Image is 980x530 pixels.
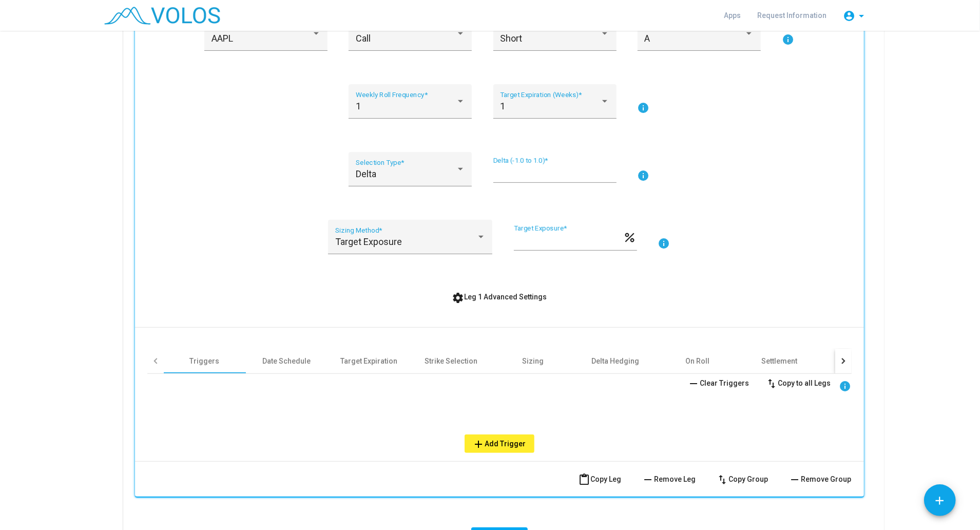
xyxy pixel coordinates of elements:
span: 1 [356,101,361,111]
span: AAPL [212,33,233,44]
span: Remove Group [789,475,852,483]
span: Add Trigger [473,440,526,448]
div: Strike Selection [425,356,477,366]
span: A [644,33,650,44]
span: Clear Triggers [688,379,750,387]
button: Clear Triggers [680,374,758,392]
mat-icon: remove [789,474,801,486]
button: Remove Group [781,470,860,488]
mat-icon: settings [452,292,464,304]
mat-icon: info [658,237,670,250]
div: Target Expiration [340,356,397,366]
mat-icon: remove [688,377,700,390]
button: Copy to all Legs [758,374,839,392]
button: Leg 1 Advanced Settings [444,288,555,306]
span: Copy Leg [579,475,622,483]
mat-icon: account_circle [843,10,856,22]
span: Apps [724,11,741,20]
div: Triggers [190,356,220,366]
mat-icon: add [473,438,485,450]
mat-icon: info [638,169,650,182]
span: Target Exposure [335,236,402,247]
mat-icon: swap_vert [717,474,729,486]
mat-icon: info [638,102,650,114]
mat-icon: percent [623,230,637,242]
span: Leg 1 Advanced Settings [452,293,547,301]
button: Copy Leg [570,470,630,488]
span: Copy Group [717,475,768,483]
div: On Roll [685,356,709,366]
mat-icon: add [933,494,947,507]
mat-icon: info [839,380,852,392]
span: Request Information [758,11,827,20]
button: Add icon [924,484,956,516]
a: Request Information [750,6,835,25]
span: Call [356,33,371,44]
div: Sizing [523,356,544,366]
mat-icon: arrow_drop_down [856,10,868,22]
button: Add Trigger [465,434,534,453]
button: Copy Group [708,470,777,488]
a: Apps [716,6,750,25]
div: Delta Hedging [591,356,639,366]
span: Short [500,33,522,44]
span: Delta [356,168,376,179]
button: Remove Leg [634,470,704,488]
mat-icon: remove [642,474,655,486]
mat-icon: swap_vert [766,377,778,390]
span: Remove Leg [642,475,696,483]
div: Date Schedule [263,356,311,366]
span: 1 [500,101,505,111]
mat-icon: content_paste [579,474,591,486]
span: Copy to all Legs [766,379,831,387]
mat-icon: info [782,33,794,46]
div: Settlement [762,356,798,366]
